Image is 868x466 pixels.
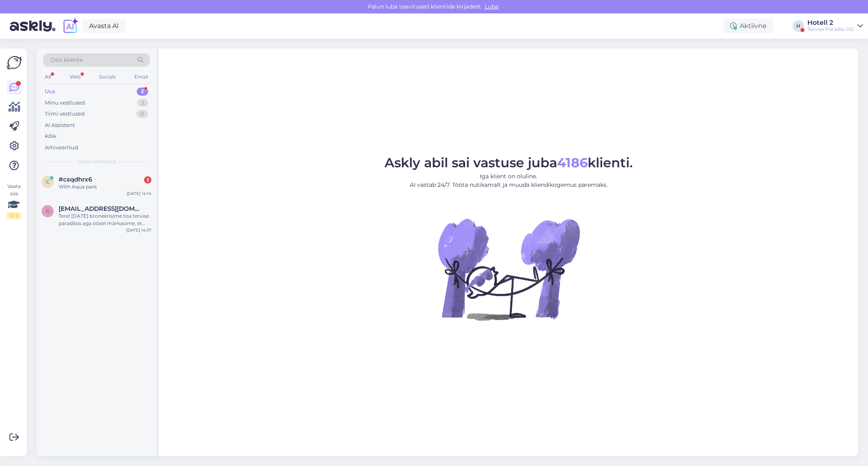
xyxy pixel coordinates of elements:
div: Uus [45,88,55,96]
div: AI Assistent [45,121,75,129]
div: Socials [97,72,117,82]
a: Hotell 2Tervise Paradiis OÜ [807,20,863,33]
span: c [46,179,50,185]
div: Email [133,72,150,82]
div: Kõik [45,132,57,140]
span: Askly abil sai vastuse juba klienti. [385,155,633,171]
div: Minu vestlused [45,99,85,107]
div: 0 [136,110,148,118]
div: Web [68,72,82,82]
p: Iga klient on oluline. AI vastab 24/7. Tööta nutikamalt ja muuda kliendikogemus paremaks. [385,172,633,189]
b: 4186 [557,155,588,171]
div: All [43,72,52,82]
img: No Chat active [435,196,582,342]
div: Hotell 2 [807,20,854,26]
span: Uued vestlused [78,158,116,165]
div: 2 [137,88,148,96]
span: gregorroop@gmail.com [59,205,143,212]
span: g [46,208,50,214]
span: #csqdhrx6 [59,176,92,183]
span: Luba [482,3,501,10]
span: Otsi kliente [50,56,83,64]
div: H [793,20,804,32]
div: 3 [144,176,151,184]
div: [DATE] 14:37 [126,227,151,233]
div: Tere! [DATE] broneerisime toa tervise paradiisis aga öösel märkasime, et meie broneeritd lai kahe... [59,212,151,227]
div: 0 / 3 [7,212,21,219]
div: Aktiivne [724,19,773,33]
div: With Aqua park [59,183,151,190]
div: 3 [137,99,148,107]
div: Tervise Paradiis OÜ [807,26,854,33]
div: [DATE] 14:14 [127,190,151,197]
div: Tiimi vestlused [45,110,85,118]
div: Vaata siia [7,183,21,219]
img: explore-ai [62,18,79,35]
a: Avasta AI [82,19,126,33]
div: Arhiveeritud [45,144,78,152]
img: Askly Logo [7,55,22,70]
